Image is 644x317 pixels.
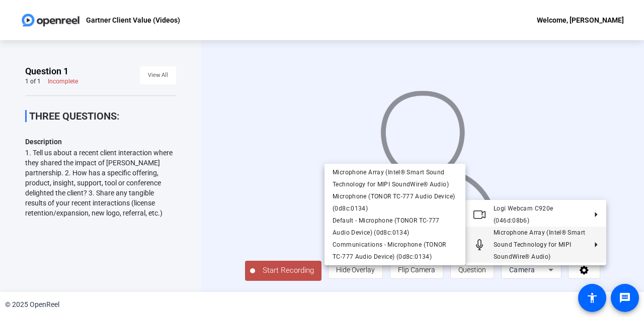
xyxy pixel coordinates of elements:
[494,205,553,224] span: Logi Webcam C920e (046d:08b6)
[333,169,449,188] span: Microphone Array (Intel® Smart Sound Technology for MIPI SoundWire® Audio)
[494,229,585,260] span: Microphone Array (Intel® Smart Sound Technology for MIPI SoundWire® Audio)
[333,217,440,236] span: Default - Microphone (TONOR TC-777 Audio Device) (0d8c:0134)
[473,208,486,221] mat-icon: Video camera
[333,241,446,260] span: Communications - Microphone (TONOR TC-777 Audio Device) (0d8c:0134)
[333,193,455,212] span: Microphone (TONOR TC-777 Audio Device) (0d8c:0134)
[473,239,486,251] mat-icon: Microphone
